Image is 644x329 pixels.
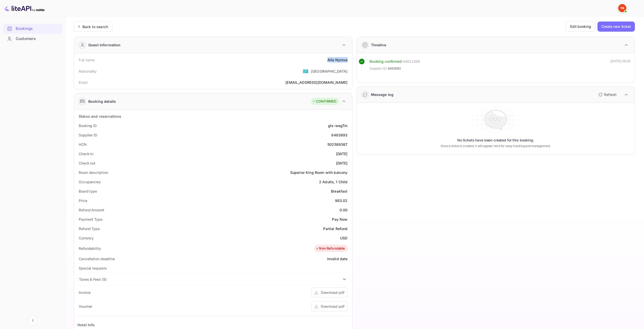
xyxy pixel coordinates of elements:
div: Invoice [79,290,91,295]
ya-tr-span: Create new ticket [601,24,631,30]
p: Once a ticket is created, it will appear here for easy tracking and management. [420,144,571,148]
div: # 4011369 [403,59,420,65]
ya-tr-span: Back to search [82,25,108,29]
span: 9483893 [388,66,401,71]
div: 502589367 [327,142,347,147]
div: [DATE] 08:05 [611,59,631,73]
div: Customers [3,34,63,44]
div: Hotel Info [77,322,95,327]
div: Download pdf [321,304,344,309]
div: [DATE] [336,151,348,156]
div: Timeline [371,42,386,48]
div: gts-wegTm [328,123,347,128]
div: Taxes & Fees (5) [76,273,350,285]
div: Check-in [79,151,93,156]
div: Partial Refund [323,226,347,231]
div: Refund Type [79,226,100,231]
div: Currency [79,235,94,241]
div: Pay Now [332,217,347,222]
div: 9483893 [331,132,347,138]
button: Create new ticket [597,22,635,32]
div: 0.00 [340,207,348,213]
img: LiteAPI logo [4,4,45,12]
div: Superior King Room with balcony [290,170,348,175]
div: Bookings [3,24,63,34]
div: Special requests [79,265,107,271]
div: Room description [79,170,108,175]
button: Collapse navigation [28,316,37,325]
div: Refundability [79,246,101,251]
div: Voucher [79,304,92,309]
div: Payment Type [79,217,102,222]
div: [GEOGRAPHIC_DATA] [311,69,348,74]
img: Yandex Support [618,4,626,12]
div: HCN [79,142,87,147]
div: Check out [79,160,95,166]
div: Email [79,80,88,85]
div: Non Refundable [316,246,345,251]
div: Board type [79,189,97,194]
div: Taxes & Fees ( 5 ) [79,277,106,282]
div: 983.02 [335,198,348,203]
div: Nationality [79,69,97,74]
div: Booking confirmed [370,59,402,65]
div: Supplier ID [79,132,97,138]
div: Price [79,198,87,203]
div: Alla Nyrova [327,57,348,63]
p: No tickets have been created for this booking. [457,138,534,143]
div: Full name [79,57,95,63]
div: Occupancies [79,179,101,184]
p: Refresh [604,92,616,97]
a: Customers [3,34,63,43]
div: USD [340,235,347,241]
div: Refund Amount [79,207,104,213]
button: Refresh [595,91,618,99]
div: Message log [371,92,394,97]
a: Bookings [3,24,63,33]
div: Cancellation deadline [79,256,115,261]
ya-tr-span: Bookings [16,26,33,32]
div: Booking details [88,99,116,104]
div: Status and reservations [79,114,121,119]
span: Supplier ID: [370,66,387,71]
div: Guest information [88,42,121,48]
div: Breakfast [331,189,347,194]
span: United States [303,67,308,76]
div: Invalid date [327,256,348,261]
div: Download pdf [321,290,344,295]
div: [DATE] [336,160,348,166]
ya-tr-span: Customers [16,36,36,42]
div: Booking ID [79,123,97,128]
div: 2 Adults, 1 Child [319,179,348,184]
ya-tr-span: Edit booking [570,24,591,30]
button: Edit booking [566,22,595,32]
div: [EMAIL_ADDRESS][DOMAIN_NAME] [285,80,347,85]
div: CONFIRMED [312,99,336,104]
